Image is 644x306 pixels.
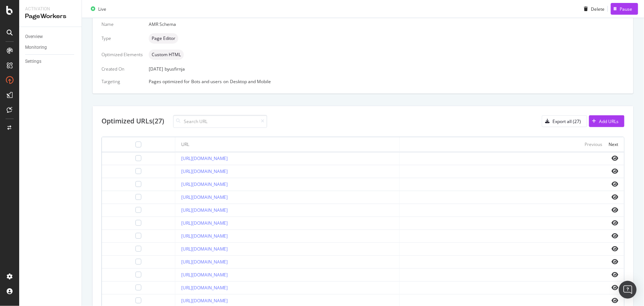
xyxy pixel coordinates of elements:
[612,233,618,239] i: eye
[149,50,184,60] div: neutral label
[620,6,632,12] div: Pause
[25,58,76,65] a: Settings
[612,246,618,252] i: eye
[25,33,43,41] div: Overview
[612,155,618,161] i: eye
[612,220,618,226] i: eye
[152,36,175,41] span: Page Editor
[181,220,228,226] a: [URL][DOMAIN_NAME]
[25,44,47,51] div: Monitoring
[611,3,638,15] button: Pause
[612,181,618,187] i: eye
[609,140,618,149] button: Next
[612,297,618,303] i: eye
[612,259,618,265] i: eye
[181,168,228,174] a: [URL][DOMAIN_NAME]
[152,52,181,57] span: Custom HTML
[101,66,143,72] div: Created On
[612,194,618,200] i: eye
[25,58,41,65] div: Settings
[191,78,222,85] div: Bots and users
[181,181,228,187] a: [URL][DOMAIN_NAME]
[149,33,178,44] div: neutral label
[25,12,76,21] div: PageWorkers
[181,246,228,252] a: [URL][DOMAIN_NAME]
[181,285,228,291] a: [URL][DOMAIN_NAME]
[165,66,185,72] div: by usfirnja
[181,141,189,148] div: URL
[101,51,143,58] div: Optimized Elements
[181,259,228,265] a: [URL][DOMAIN_NAME]
[542,115,587,127] button: Export all (27)
[181,155,228,161] a: [URL][DOMAIN_NAME]
[181,297,228,304] a: [URL][DOMAIN_NAME]
[149,78,624,85] div: Pages optimized for on
[181,272,228,278] a: [URL][DOMAIN_NAME]
[173,115,267,128] input: Search URL
[25,6,76,12] div: Activation
[619,281,637,299] div: Open Intercom Messenger
[589,115,624,127] button: Add URLs
[609,141,618,147] div: Next
[612,207,618,213] i: eye
[585,140,602,149] button: Previous
[599,118,619,125] div: Add URLs
[591,6,605,12] div: Delete
[25,44,76,51] a: Monitoring
[25,33,76,41] a: Overview
[585,141,602,147] div: Previous
[230,78,271,85] div: Desktop and Mobile
[181,194,228,200] a: [URL][DOMAIN_NAME]
[612,272,618,278] i: eye
[149,21,624,27] div: AMR Schema
[101,78,143,85] div: Targeting
[181,207,228,213] a: [URL][DOMAIN_NAME]
[101,116,164,126] div: Optimized URLs (27)
[101,21,143,27] div: Name
[181,233,228,239] a: [URL][DOMAIN_NAME]
[612,285,618,290] i: eye
[149,66,624,72] div: [DATE]
[552,118,581,125] div: Export all (27)
[612,168,618,174] i: eye
[98,6,106,12] div: Live
[101,35,143,41] div: Type
[581,3,605,15] button: Delete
